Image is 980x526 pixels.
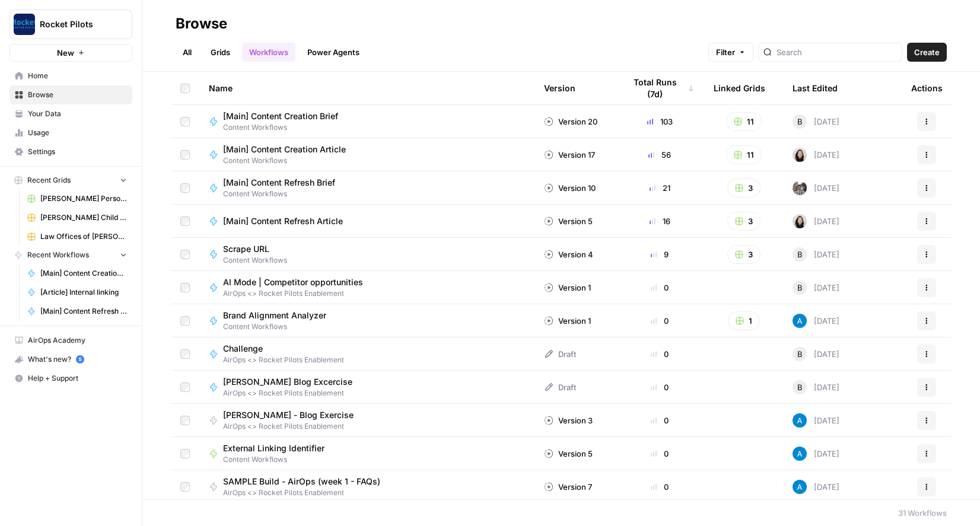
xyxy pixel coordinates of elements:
button: 3 [727,212,761,231]
div: [DATE] [793,280,839,295]
div: Browse [176,14,227,33]
div: Version 17 [544,149,595,161]
button: 11 [726,145,762,164]
div: Version 4 [544,248,593,260]
a: Home [9,66,132,85]
div: Version 5 [544,448,593,460]
button: 1 [728,311,760,330]
img: a2mlt6f1nb2jhzcjxsuraj5rj4vi [793,181,807,195]
a: Settings [9,142,132,161]
span: Create [914,46,940,58]
a: 5 [76,355,84,364]
a: All [176,43,199,62]
span: Brand Alignment Analyzer [223,310,326,321]
div: 0 [625,315,695,327]
span: Settings [28,146,127,157]
span: B [797,248,803,260]
a: Workflows [242,43,295,62]
button: Filter [708,43,753,62]
span: [Main] Content Creation Article [223,144,346,155]
div: [DATE] [793,247,839,262]
img: Rocket Pilots Logo [14,14,35,35]
span: Content Workflows [223,155,355,166]
a: Your Data [9,104,132,123]
img: o3cqybgnmipr355j8nz4zpq1mc6x [793,413,807,428]
a: [PERSON_NAME] Blog ExcerciseAirOps <> Rocket Pilots Enablement [209,376,525,399]
div: Version [544,72,575,104]
div: 9 [625,248,695,260]
a: [PERSON_NAME] - Blog ExerciseAirOps <> Rocket Pilots Enablement [209,409,525,432]
span: Rocket Pilots [40,18,112,30]
div: Version 5 [544,215,593,227]
a: AirOps Academy [9,331,132,350]
span: Help + Support [28,373,127,384]
span: B [797,282,803,294]
span: Browse [28,90,127,100]
span: AirOps <> Rocket Pilots Enablement [223,421,363,432]
span: [Main] Content Creation Brief [40,268,127,279]
div: Total Runs (7d) [625,72,695,104]
button: 11 [726,112,762,131]
div: Name [209,72,525,104]
a: [Main] Content Creation BriefContent Workflows [209,110,525,133]
span: SAMPLE Build - AirOps (week 1 - FAQs) [223,476,380,487]
div: [DATE] [793,148,839,162]
div: 0 [625,282,695,294]
a: Law Offices of [PERSON_NAME] [22,227,132,246]
div: [DATE] [793,214,839,228]
img: t5ef5oef8zpw1w4g2xghobes91mw [793,214,807,228]
span: Filter [716,46,735,58]
a: [Main] Content Refresh Article [209,215,525,227]
button: New [9,44,132,62]
a: External Linking IdentifierContent Workflows [209,442,525,465]
a: [PERSON_NAME] Child Custody & Divorce Lawyers [22,208,132,227]
img: o3cqybgnmipr355j8nz4zpq1mc6x [793,480,807,494]
input: Search [777,46,897,58]
button: What's new? 5 [9,350,132,369]
span: Usage [28,127,127,138]
span: B [797,381,803,393]
span: AI Mode | Competitor opportunities [223,276,363,288]
span: Scrape URL [223,243,278,255]
div: Version 7 [544,481,592,493]
div: Version 3 [544,415,593,426]
img: t5ef5oef8zpw1w4g2xghobes91mw [793,148,807,162]
div: 16 [625,215,695,227]
div: [DATE] [793,413,839,428]
span: AirOps Academy [28,335,127,346]
div: [DATE] [793,181,839,195]
a: SAMPLE Build - AirOps (week 1 - FAQs)AirOps <> Rocket Pilots Enablement [209,476,525,498]
div: Draft [544,381,576,393]
span: Your Data [28,109,127,119]
span: External Linking Identifier [223,442,324,454]
span: [PERSON_NAME] Blog Excercise [223,376,352,388]
div: 0 [625,381,695,393]
span: B [797,348,803,360]
span: [Main] Content Creation Brief [223,110,338,122]
span: Content Workflows [223,189,345,199]
div: 0 [625,481,695,493]
button: Create [907,43,947,62]
a: [PERSON_NAME] Personal Injury & Car Accident Lawyers - Content Refresh [22,189,132,208]
a: Brand Alignment AnalyzerContent Workflows [209,310,525,332]
text: 5 [78,356,81,362]
span: [PERSON_NAME] Personal Injury & Car Accident Lawyers - Content Refresh [40,193,127,204]
button: Workspace: Rocket Pilots [9,9,132,39]
div: 31 Workflows [898,507,947,519]
span: Law Offices of [PERSON_NAME] [40,231,127,242]
div: Draft [544,348,576,360]
div: Version 1 [544,315,591,327]
div: 103 [625,116,695,127]
img: o3cqybgnmipr355j8nz4zpq1mc6x [793,447,807,461]
a: [Main] Content Refresh BriefContent Workflows [209,177,525,199]
span: [PERSON_NAME] Child Custody & Divorce Lawyers [40,212,127,223]
span: B [797,116,803,127]
div: Actions [911,72,943,104]
div: Version 20 [544,116,597,127]
button: Recent Workflows [9,246,132,264]
a: [Main] Content Refresh Article [22,302,132,321]
div: 0 [625,348,695,360]
div: 21 [625,182,695,194]
div: [DATE] [793,347,839,361]
a: Power Agents [300,43,367,62]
